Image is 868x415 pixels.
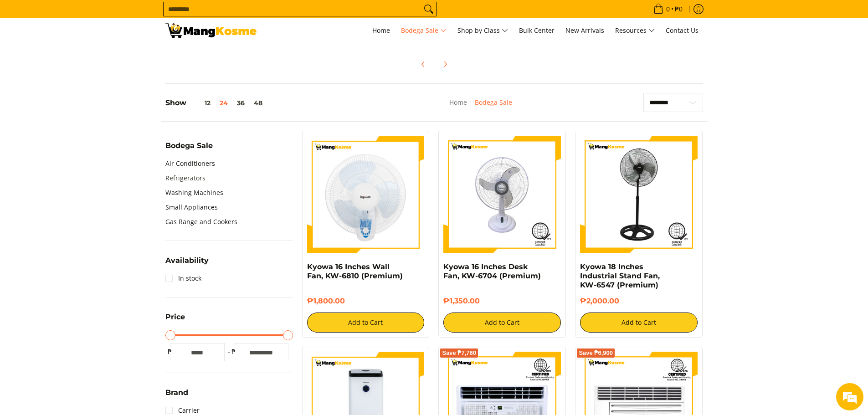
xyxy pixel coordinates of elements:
a: Bodega Sale [396,18,451,43]
a: Bodega Sale [475,98,512,107]
summary: Open [165,313,185,328]
a: Contact Us [661,18,703,43]
a: Shop by Class [453,18,513,43]
a: Kyowa 16 Inches Desk Fan, KW-6704 (Premium) [443,262,541,280]
a: Home [449,98,467,107]
button: 24 [215,99,232,107]
span: Bodega Sale [165,142,213,149]
h5: Show [165,98,267,108]
a: In stock [165,271,201,286]
span: Home [372,26,390,35]
h6: ₱2,000.00 [580,297,698,306]
img: Kyowa 16 Inches Desk Fan, KW-6704 (Premium) [443,136,561,253]
summary: Open [165,142,213,156]
span: Contact Us [666,26,699,35]
span: 0 [665,6,671,12]
span: Availability [165,257,209,264]
a: Bulk Center [514,18,559,43]
span: Brand [165,389,188,396]
span: Shop by Class [457,25,508,36]
nav: Main Menu [266,18,703,43]
a: Resources [611,18,659,43]
button: Add to Cart [580,313,698,333]
button: Search [421,2,436,16]
span: Save ₱7,760 [442,350,476,356]
a: Washing Machines [165,185,223,200]
a: Small Appliances [165,200,218,215]
span: Price [165,313,185,321]
span: ₱ [229,347,238,356]
a: Home [368,18,395,43]
span: • [651,4,685,14]
img: Kyowa 18 Inches Industrial Stand Fan, KW-6547 (Premium) [580,136,698,253]
h6: ₱1,350.00 [443,297,561,306]
button: Add to Cart [307,313,425,333]
button: 48 [249,99,267,107]
a: Kyowa 16 Inches Wall Fan, KW-6810 (Premium) [307,262,403,280]
img: Bodega Sale l Mang Kosme: Cost-Efficient &amp; Quality Home Appliances | Page 4 [165,23,257,38]
button: Next [435,54,455,74]
summary: Open [165,389,188,403]
nav: Breadcrumbs [390,97,570,118]
button: Add to Cart [443,313,561,333]
h6: ₱1,800.00 [307,297,425,306]
a: Gas Range and Cookers [165,215,237,229]
summary: Open [165,257,209,271]
button: 36 [232,99,249,107]
span: ₱0 [673,6,684,12]
button: 12 [186,99,215,107]
span: ₱ [165,347,175,356]
span: Resources [615,25,655,36]
span: Bodega Sale [401,25,447,36]
span: Bulk Center [519,26,555,35]
span: Save ₱6,900 [579,350,613,356]
button: Previous [413,54,433,74]
a: Refrigerators [165,171,205,185]
span: New Arrivals [565,26,604,35]
a: Kyowa 18 Inches Industrial Stand Fan, KW-6547 (Premium) [580,262,660,289]
a: New Arrivals [561,18,609,43]
a: Air Conditioners [165,156,215,171]
img: kyowa-wall-fan-blue-premium-full-view-mang-kosme [307,136,425,253]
